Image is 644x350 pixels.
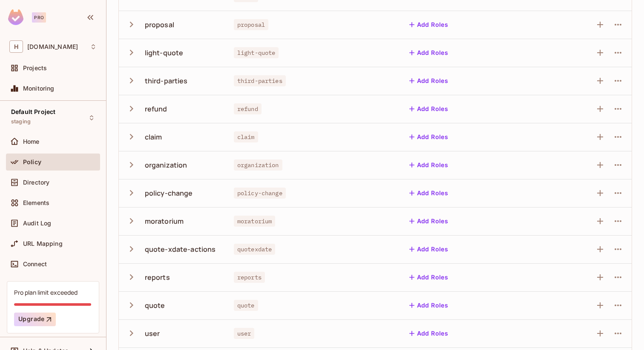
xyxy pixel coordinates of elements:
[406,46,452,60] button: Add Roles
[406,158,452,172] button: Add Roles
[145,160,187,170] div: organization
[23,85,55,92] span: Monitoring
[23,220,51,227] span: Audit Log
[11,118,31,125] span: staging
[234,188,286,199] span: policy-change
[234,19,268,30] span: proposal
[145,20,174,29] div: proposal
[23,199,49,206] span: Elements
[27,43,78,50] span: Workspace: honeycombinsurance.com
[23,65,47,71] span: Projects
[14,288,78,296] div: Pro plan limit exceeded
[234,244,276,255] span: quotexdate
[14,313,56,326] button: Upgrade
[11,108,55,115] span: Default Project
[23,138,40,145] span: Home
[145,104,167,114] div: refund
[23,261,47,267] span: Connect
[23,240,63,247] span: URL Mapping
[406,270,452,284] button: Add Roles
[23,179,49,186] span: Directory
[406,130,452,144] button: Add Roles
[406,327,452,340] button: Add Roles
[406,186,452,200] button: Add Roles
[406,74,452,88] button: Add Roles
[145,48,184,57] div: light-quote
[234,159,282,171] span: organization
[145,76,188,85] div: third-parties
[145,216,184,226] div: moratorium
[8,9,23,25] img: SReyMgAAAABJRU5ErkJggg==
[406,18,452,31] button: Add Roles
[406,102,452,116] button: Add Roles
[406,242,452,256] button: Add Roles
[234,75,286,86] span: third-parties
[145,329,160,338] div: user
[234,103,262,114] span: refund
[234,300,258,311] span: quote
[145,188,193,198] div: policy-change
[234,216,276,227] span: moratorium
[23,159,41,165] span: Policy
[406,299,452,312] button: Add Roles
[234,272,265,283] span: reports
[234,47,279,58] span: light-quote
[145,273,170,282] div: reports
[234,328,255,339] span: user
[145,301,165,310] div: quote
[234,131,258,142] span: claim
[9,40,23,53] span: H
[32,12,46,23] div: Pro
[406,214,452,228] button: Add Roles
[145,245,216,254] div: quote-xdate-actions
[145,132,162,142] div: claim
